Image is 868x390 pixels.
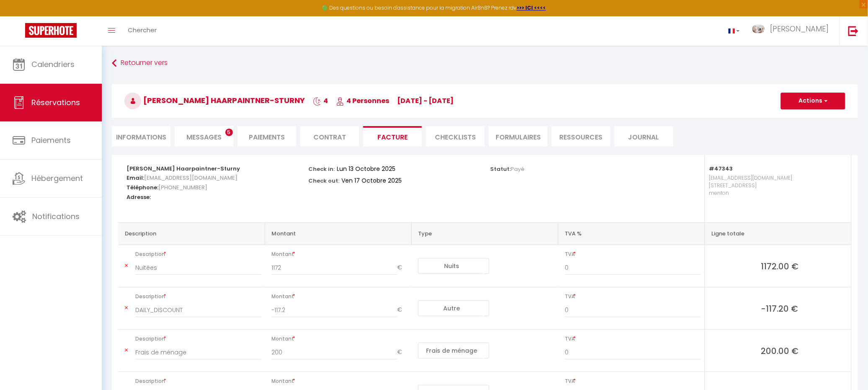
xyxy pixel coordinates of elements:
span: 1172.00 € [712,260,848,272]
span: 4 Personnes [336,96,389,106]
strong: Email: [127,174,144,182]
li: Facture [363,126,422,147]
a: >>> ICI <<<< [517,4,546,11]
th: Montant [265,222,411,245]
span: Montant [271,375,408,387]
span: TVA [565,375,701,387]
img: Super Booking [25,23,77,38]
span: TVA [565,248,701,260]
span: [PERSON_NAME] [770,23,829,34]
li: Informations [112,126,170,147]
span: Réservations [31,97,80,108]
span: Hébergement [31,173,83,183]
p: Check in: [308,163,335,173]
span: 4 [313,96,328,106]
span: -117.20 € [712,302,848,314]
span: 5 [225,129,233,136]
p: Statut: [490,163,524,173]
span: Montant [271,248,408,260]
span: Notifications [32,211,80,222]
span: € [397,345,408,360]
span: Messages [186,132,222,142]
span: Description [135,248,261,260]
strong: Adresse: [127,193,151,201]
li: Ressources [552,126,610,147]
span: Payé [511,165,524,173]
th: Description [118,222,265,245]
li: Contrat [300,126,359,147]
img: ... [752,25,765,33]
span: Description [135,333,261,345]
span: 200.00 € [712,345,848,356]
span: Chercher [128,26,157,34]
li: CHECKLISTS [426,126,485,147]
span: € [397,260,408,275]
span: [EMAIL_ADDRESS][DOMAIN_NAME] [144,172,238,184]
span: [DATE] - [DATE] [397,96,454,106]
button: Actions [781,93,845,109]
span: TVA [565,333,701,345]
span: Montant [271,333,408,345]
span: Montant [271,291,408,302]
li: Paiements [238,126,296,147]
p: Check out: [308,175,339,185]
span: Paiements [31,135,71,145]
strong: #47343 [709,165,733,173]
a: ... [PERSON_NAME] [746,16,840,46]
th: TVA % [558,222,705,245]
li: Journal [615,126,673,147]
th: Type [411,222,558,245]
span: TVA [565,291,701,302]
span: Calendriers [31,59,75,70]
strong: Téléphone: [127,183,158,191]
p: [EMAIL_ADDRESS][DOMAIN_NAME] [STREET_ADDRESS] menton [709,172,843,214]
span: [PERSON_NAME] Haarpaintner-Sturny [124,95,305,106]
span: [PHONE_NUMBER] [158,181,207,194]
th: Ligne totale [705,222,851,245]
li: FORMULAIRES [489,126,548,147]
span: Description [135,291,261,302]
span: € [397,302,408,318]
img: logout [848,26,859,36]
a: Chercher [121,16,163,46]
span: Description [135,375,261,387]
a: Retourner vers [112,56,858,71]
strong: [PERSON_NAME] Haarpaintner-Sturny [127,165,240,173]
